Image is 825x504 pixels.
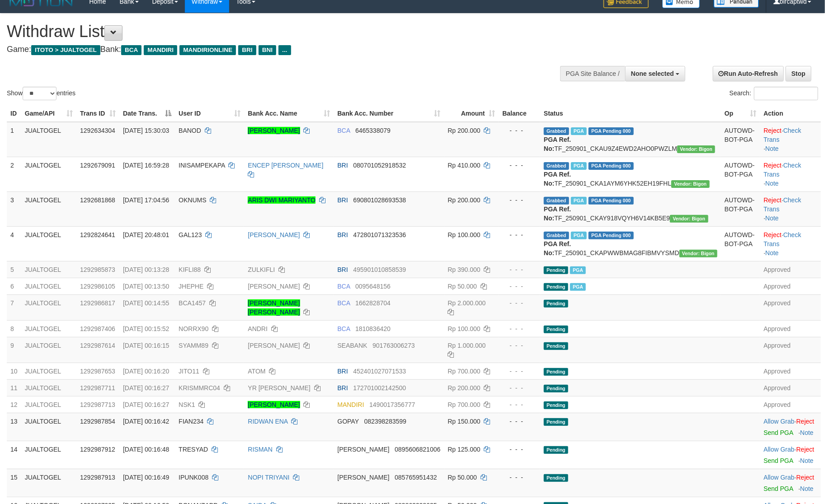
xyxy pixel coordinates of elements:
span: Rp 50.000 [448,474,477,481]
span: Vendor URL: https://checkout31.1velocity.biz [679,250,717,257]
span: Rp 100.000 [448,325,481,332]
a: Note [765,249,779,257]
a: Note [765,180,779,187]
span: BRI [337,231,348,238]
a: Note [765,145,779,152]
span: [DATE] 16:59:28 [123,162,169,169]
span: OKNUMS [179,196,206,204]
span: MANDIRIONLINE [179,45,236,55]
select: Showentries [23,87,57,100]
span: BRI [337,162,348,169]
a: ENCEP [PERSON_NAME] [248,162,323,169]
span: Copy 472801071323536 to clipboard [353,231,406,238]
span: BNI [259,45,276,55]
a: ARIS DWI MARIYANTO [248,196,316,204]
span: JHEPHE [179,283,203,290]
a: Send PGA [764,485,793,492]
a: Note [800,429,814,436]
div: - - - [502,324,537,333]
span: Copy 172701002142500 to clipboard [353,384,406,392]
a: RISMAN [248,446,272,453]
td: AUTOWD-BOT-PGA [721,226,760,261]
b: PGA Ref. No: [544,136,571,152]
div: - - - [502,265,537,274]
span: Pending [544,266,568,274]
span: PGA Pending [589,162,634,170]
span: FIAN234 [179,418,203,425]
span: SYAMM89 [179,342,208,349]
span: Copy 085765951432 to clipboard [395,474,437,481]
td: 2 [7,157,21,191]
span: Pending [544,368,568,376]
div: - - - [502,126,537,135]
a: Check Trans [764,231,801,247]
span: Copy 0095648156 to clipboard [355,283,391,290]
th: User ID: activate to sort column ascending [175,105,244,122]
span: Pending [544,283,568,291]
span: BCA [337,127,350,134]
th: Status [540,105,721,122]
a: Note [800,485,814,492]
span: BCA1457 [179,299,206,307]
span: Pending [544,385,568,392]
span: Rp 100.000 [448,231,481,238]
b: PGA Ref. No: [544,240,571,257]
div: - - - [502,196,537,205]
th: ID [7,105,21,122]
span: NORRX90 [179,325,208,332]
a: [PERSON_NAME] [248,342,300,349]
a: Allow Grab [764,474,794,481]
span: Rp 200.000 [448,127,481,134]
td: · · [760,191,821,226]
span: Pending [544,326,568,333]
td: Approved [760,396,821,413]
a: Reject [764,127,782,134]
td: JUALTOGEL [21,122,76,157]
td: Approved [760,337,821,363]
a: [PERSON_NAME] [248,127,300,134]
td: AUTOWD-BOT-PGA [721,157,760,191]
span: Grabbed [544,197,569,205]
label: Search: [730,87,818,100]
span: Copy 1662828704 to clipboard [355,299,391,307]
span: Pending [544,474,568,482]
span: NSK1 [179,401,195,408]
h4: Game: Bank: [7,45,541,54]
a: Reject [797,446,815,453]
span: KIFLI88 [179,266,201,273]
span: Grabbed [544,162,569,170]
a: Check Trans [764,127,801,143]
span: Vendor URL: https://checkout31.1velocity.biz [670,215,708,223]
a: Note [765,215,779,222]
span: SEABANK [337,342,367,349]
th: Action [760,105,821,122]
td: TF_250901_CKAY918VQYH6V14KB5E9 [540,191,721,226]
th: Amount: activate to sort column ascending [444,105,499,122]
span: Marked by biranggota2 [571,127,587,135]
td: · · [760,226,821,261]
span: BRI [337,368,348,375]
span: Pending [544,300,568,308]
th: Trans ID: activate to sort column ascending [76,105,119,122]
span: BANOD [179,127,201,134]
span: IPUNK008 [179,474,208,481]
a: Reject [797,474,815,481]
span: KRISMMRC04 [179,384,220,392]
td: · [760,441,821,469]
td: Approved [760,261,821,278]
span: [PERSON_NAME] [337,474,389,481]
div: - - - [502,473,537,482]
span: Vendor URL: https://checkout31.1velocity.biz [671,180,709,188]
span: BCA [337,299,350,307]
span: Rp 50.000 [448,283,477,290]
span: JITO11 [179,368,199,375]
span: Grabbed [544,127,569,135]
label: Show entries [7,87,75,100]
span: Copy 1810836420 to clipboard [355,325,391,332]
td: · · [760,122,821,157]
span: Rp 125.000 [448,446,481,453]
span: PGA Pending [589,197,634,205]
span: MANDIRI [144,45,177,55]
a: ZULKIFLI [248,266,275,273]
span: · [764,418,796,425]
